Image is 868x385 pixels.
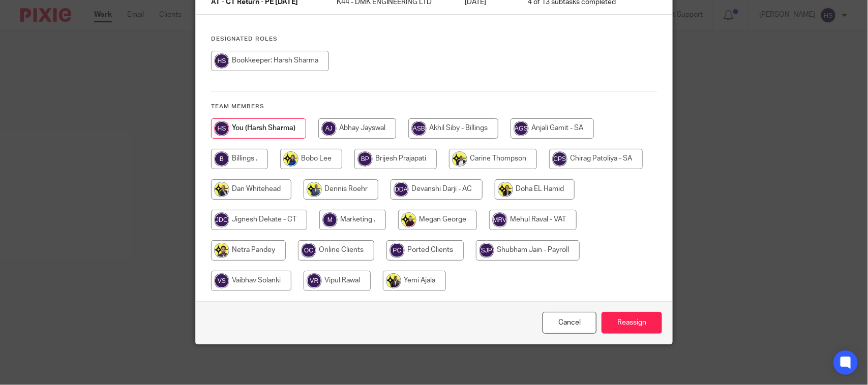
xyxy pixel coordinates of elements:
[211,35,657,43] h4: Designated Roles
[211,103,657,111] h4: Team members
[602,312,662,334] input: Reassign
[543,312,596,334] a: Close this dialog window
